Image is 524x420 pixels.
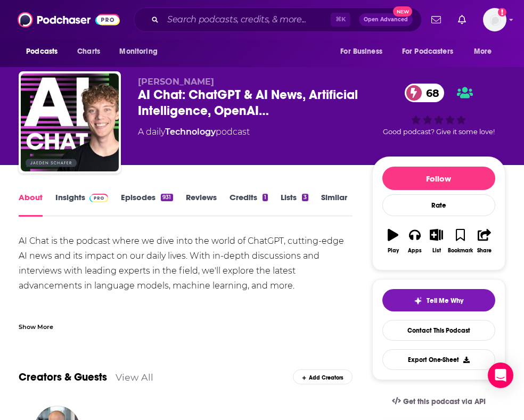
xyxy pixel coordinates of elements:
a: View All [116,372,153,383]
div: AI Chat is the podcast where we dive into the world of ChatGPT, cutting-edge AI news and its impa... [19,234,353,353]
span: Tell Me Why [427,297,463,305]
div: Add Creators [293,369,353,384]
span: New [393,6,412,17]
img: tell me why sparkle [414,297,422,305]
a: InsightsPodchaser Pro [55,192,108,217]
span: Monitoring [119,44,157,59]
span: Get this podcast via API [403,397,486,406]
div: A daily podcast [138,126,250,138]
span: 68 [415,84,445,102]
span: Charts [77,44,100,59]
button: Apps [404,222,426,260]
div: Rate [382,194,495,216]
span: More [474,44,492,59]
button: Share [473,222,495,260]
button: open menu [19,42,71,62]
div: Share [477,248,492,254]
a: Reviews [186,192,217,217]
div: Apps [408,248,422,254]
input: Search podcasts, credits, & more... [163,11,331,28]
button: Bookmark [447,222,473,260]
a: Episodes931 [121,192,173,217]
button: tell me why sparkleTell Me Why [382,289,495,311]
span: For Podcasters [402,44,453,59]
button: List [425,222,447,260]
a: 68 [405,84,445,102]
button: Follow [382,167,495,190]
a: Credits1 [230,192,268,217]
div: 1 [263,194,268,201]
img: AI Chat: ChatGPT & AI News, Artificial Intelligence, OpenAI, Machine Learning [21,73,119,171]
img: User Profile [483,8,506,31]
span: Podcasts [26,44,58,59]
a: Get this podcast via API [383,389,494,415]
img: Podchaser Pro [89,194,108,202]
a: Similar [321,192,347,217]
span: For Business [340,44,382,59]
button: Export One-Sheet [382,349,495,370]
div: Play [388,248,399,254]
button: open menu [333,42,396,62]
div: 68Good podcast? Give it some love! [372,77,505,143]
span: Open Advanced [364,17,408,22]
a: Show notifications dropdown [454,11,470,29]
a: Contact This Podcast [382,320,495,341]
span: Logged in as Isabellaoidem [483,8,506,31]
a: Technology [165,127,216,137]
a: Creators & Guests [19,370,107,384]
button: open menu [395,42,469,62]
div: List [432,248,441,254]
button: Open AdvancedNew [359,13,413,26]
button: Show profile menu [483,8,506,31]
a: Show notifications dropdown [427,11,445,29]
button: Play [382,222,404,260]
span: [PERSON_NAME] [138,77,214,87]
div: Search podcasts, credits, & more... [134,7,422,32]
a: About [19,192,43,217]
div: Open Intercom Messenger [488,363,513,388]
div: Bookmark [448,248,473,254]
a: Lists3 [281,192,308,217]
button: open menu [466,42,505,62]
img: Podchaser - Follow, Share and Rate Podcasts [18,10,120,30]
div: 3 [302,194,308,201]
button: open menu [112,42,171,62]
div: 931 [161,194,173,201]
span: ⌘ K [331,13,350,27]
a: Charts [70,42,107,62]
svg: Add a profile image [498,8,506,17]
span: Good podcast? Give it some love! [383,128,495,136]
